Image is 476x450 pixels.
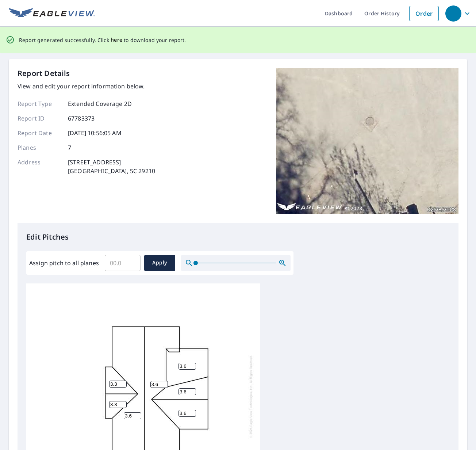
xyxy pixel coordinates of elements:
[18,114,61,123] p: Report ID
[68,99,132,108] p: Extended Coverage 2D
[68,129,122,137] p: [DATE] 10:56:05 AM
[68,158,155,175] p: [STREET_ADDRESS] [GEOGRAPHIC_DATA], SC 29210
[9,8,95,19] img: EV Logo
[18,99,61,108] p: Report Type
[18,68,70,79] p: Report Details
[276,68,458,214] img: Top image
[19,35,186,45] p: Report generated successfully. Click to download your report.
[111,35,123,45] button: here
[18,143,61,152] p: Planes
[26,232,450,243] p: Edit Pitches
[144,255,175,271] button: Apply
[409,6,439,21] a: Order
[18,158,61,175] p: Address
[29,259,99,267] label: Assign pitch to all planes
[68,143,71,152] p: 7
[150,258,169,267] span: Apply
[68,114,95,123] p: 67783373
[18,82,155,91] p: View and edit your report information below.
[18,129,61,137] p: Report Date
[105,253,141,273] input: 00.0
